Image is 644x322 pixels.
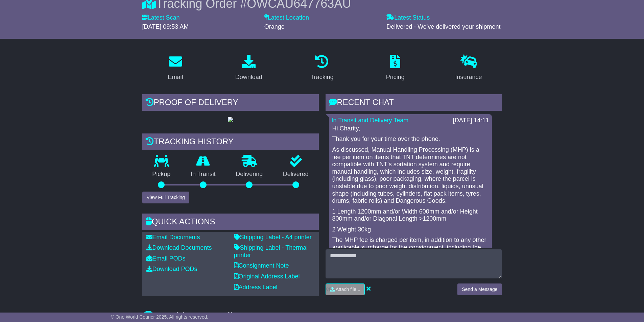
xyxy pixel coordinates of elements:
div: Tracking history [142,133,319,152]
div: Insurance [455,73,482,82]
p: In Transit [181,171,226,178]
button: Send a Message [457,283,502,295]
p: Hi Charity, [332,125,488,132]
a: Email PODs [146,255,186,262]
p: Pickup [142,171,181,178]
span: Orange [264,23,285,30]
a: Email [163,52,187,84]
button: View Full Tracking [142,192,189,203]
a: Download [231,52,267,84]
span: Delivered - We've delivered your shipment [386,23,500,30]
p: Thank you for your time over the phone. [332,135,488,143]
a: Shipping Label - A4 printer [234,234,312,241]
label: Latest Status [386,14,430,22]
div: Quick Actions [142,214,319,232]
div: Download [235,73,262,82]
span: © One World Courier 2025. All rights reserved. [111,314,209,320]
div: Proof of Delivery [142,94,319,113]
p: Delivered [273,171,319,178]
a: Address Label [234,284,278,291]
p: Delivering [226,171,273,178]
div: Tracking [310,73,333,82]
p: As discussed, Manual Handling Processing (MHP) is a fee per item on items that TNT determines are... [332,146,488,205]
p: The MHP fee is charged per item, in addition to any other applicable surcharge for the consignmen... [332,237,488,280]
a: In Transit and Delivery Team [332,117,409,124]
span: [DATE] 09:53 AM [142,23,189,30]
label: Latest Location [264,14,309,22]
a: Pricing [382,52,409,84]
a: Consignment Note [234,262,289,269]
a: Shipping Label - Thermal printer [234,244,308,258]
a: Download Documents [146,244,212,251]
a: Tracking [306,52,338,84]
img: GetPodImage [228,117,233,122]
div: Pricing [386,73,405,82]
div: Email [168,73,183,82]
div: RECENT CHAT [326,94,502,113]
p: 2 Weight 30kg [332,226,488,233]
a: Insurance [451,52,486,84]
p: 1 Length 1200mm and/or Width 600mm and/or Height 800mm and/or Diagonal Length >1200mm [332,208,488,223]
div: [DATE] 14:11 [453,117,489,124]
a: Email Documents [146,234,200,241]
a: Original Address Label [234,273,300,280]
label: Latest Scan [142,14,180,22]
a: Download PODs [146,266,197,272]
